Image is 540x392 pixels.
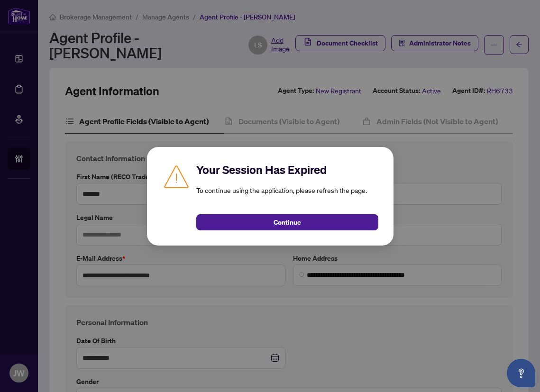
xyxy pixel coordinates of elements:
button: Continue [196,214,378,230]
img: Caution icon [162,162,191,191]
span: Continue [274,215,301,230]
div: To continue using the application, please refresh the page. [196,162,378,230]
button: Open asap [507,359,535,387]
h2: Your Session Has Expired [196,162,378,177]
